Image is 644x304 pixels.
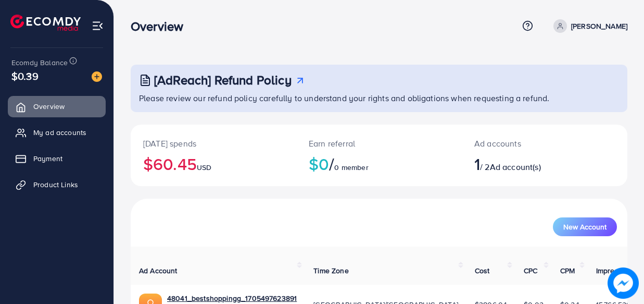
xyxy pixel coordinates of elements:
a: 48041_bestshoppingg_1705497623891 [167,293,297,303]
img: logo [10,15,81,31]
p: [DATE] spends [143,137,284,150]
span: / [329,152,334,176]
a: [PERSON_NAME] [549,19,627,33]
span: 1 [474,152,480,176]
span: CPM [560,265,575,276]
span: USD [197,162,211,173]
span: Overview [33,101,65,112]
img: image [92,71,102,82]
p: Please review our refund policy carefully to understand your rights and obligations when requesti... [139,92,621,104]
p: [PERSON_NAME] [571,20,627,32]
span: New Account [563,223,607,230]
span: CPC [524,265,537,276]
span: Ad Account [139,265,178,276]
img: menu [92,20,104,32]
span: Cost [475,265,490,276]
h3: Overview [131,19,192,34]
a: Payment [8,148,106,169]
a: Product Links [8,174,106,195]
button: New Account [553,217,617,236]
p: Ad accounts [474,137,574,150]
img: image [608,267,638,298]
span: Product Links [33,179,78,190]
span: Ecomdy Balance [11,57,68,68]
h2: $60.45 [143,154,284,174]
span: Payment [33,153,62,164]
span: Time Zone [313,265,348,276]
span: Impression [596,265,633,276]
span: Ad account(s) [490,161,541,173]
a: My ad accounts [8,122,106,143]
h2: $0 [309,154,449,174]
h2: / 2 [474,154,574,174]
span: 0 member [334,162,368,173]
h3: [AdReach] Refund Policy [154,72,292,88]
span: $0.39 [11,68,39,83]
a: Overview [8,96,106,117]
span: My ad accounts [33,127,86,138]
p: Earn referral [309,137,449,150]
